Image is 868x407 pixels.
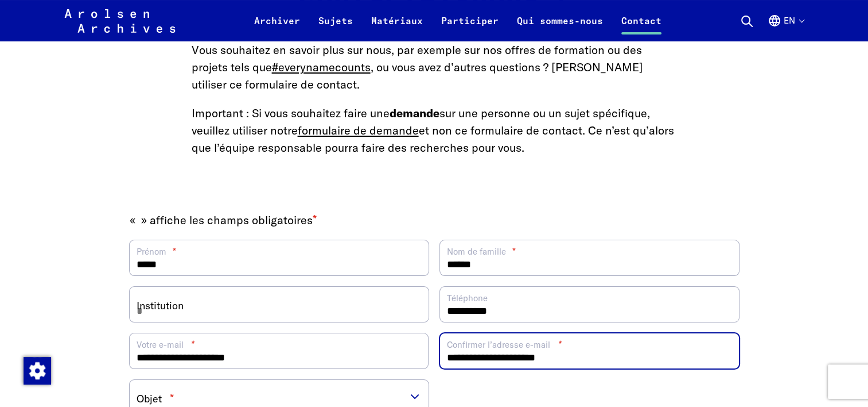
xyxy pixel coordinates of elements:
[130,213,313,227] font: « » affiche les champs obligatoires
[768,14,804,41] button: Allemand, Sélection de la langue
[784,16,795,25] font: En
[192,41,677,93] p: Vous souhaitez en savoir plus sur nous, par exemple sur nos offres de formation ou des projets te...
[192,105,677,156] p: Important : Si vous souhaitez faire une sur une personne ou un sujet spécifique, veuillez utilise...
[23,356,50,384] div: Modifier le consentement
[298,123,419,137] a: formulaire de demande
[612,14,671,41] a: Contact
[508,14,612,41] a: Qui sommes-nous
[390,106,439,120] strong: demande
[432,14,508,41] a: Participer
[272,60,371,74] a: #everynamecounts
[245,14,309,41] a: Archiver
[245,7,671,34] nav: Primaire
[362,14,432,41] a: Matériaux
[24,357,51,385] img: Modifier le consentement
[309,14,362,41] a: Sujets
